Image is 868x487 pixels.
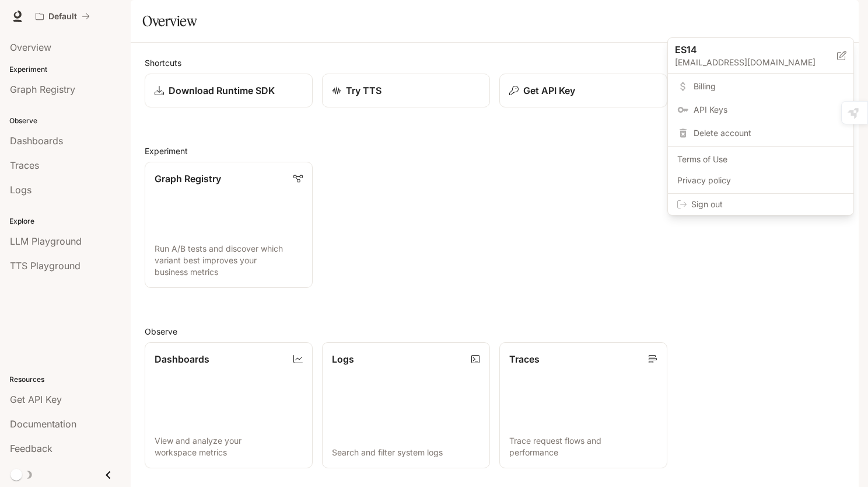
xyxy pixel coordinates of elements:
[670,123,851,144] div: Delete account
[668,194,853,215] div: Sign out
[670,149,851,170] a: Terms of Use
[670,76,851,97] a: Billing
[677,154,844,165] span: Terms of Use
[694,104,844,116] span: API Keys
[677,175,844,186] span: Privacy policy
[694,81,844,92] span: Billing
[670,99,851,120] a: API Keys
[675,57,837,68] p: [EMAIL_ADDRESS][DOMAIN_NAME]
[694,127,844,139] span: Delete account
[691,199,844,210] span: Sign out
[670,170,851,191] a: Privacy policy
[675,43,818,57] p: ES14
[668,38,853,74] div: ES14[EMAIL_ADDRESS][DOMAIN_NAME]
